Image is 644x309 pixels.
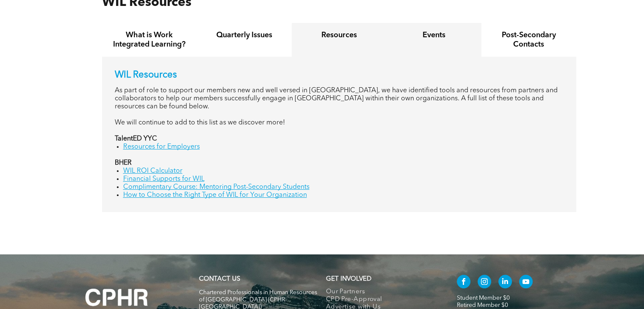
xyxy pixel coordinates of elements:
[457,295,510,301] a: Student Member $0
[489,30,569,49] h4: Post-Secondary Contacts
[326,288,439,296] a: Our Partners
[394,30,474,40] h4: Events
[478,275,491,290] a: instagram
[457,302,508,308] a: Retired Member $0
[519,275,533,290] a: youtube
[326,276,371,282] span: GET INVOLVED
[110,30,189,49] h4: What is Work Integrated Learning?
[115,135,157,142] strong: TalentED YYC
[123,192,307,199] a: How to Choose the Right Type of WIL for Your Organization
[123,176,205,182] a: Financial Supports for WIL
[326,296,439,303] a: CPD Pre-Approval
[115,160,132,166] strong: BHER
[457,275,470,290] a: facebook
[115,119,564,127] p: We will continue to add to this list as we discover more!
[115,87,564,111] p: As part of role to support our members new and well versed in [GEOGRAPHIC_DATA], we have identifi...
[498,275,512,290] a: linkedin
[115,69,564,80] p: WIL Resources
[205,30,284,40] h4: Quarterly Issues
[123,184,310,190] a: Complimentary Course: Mentoring Post-Secondary Students
[123,143,200,150] a: Resources for Employers
[199,276,240,282] a: CONTACT US
[299,30,379,40] h4: Resources
[123,168,182,174] a: WIL ROI Calculator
